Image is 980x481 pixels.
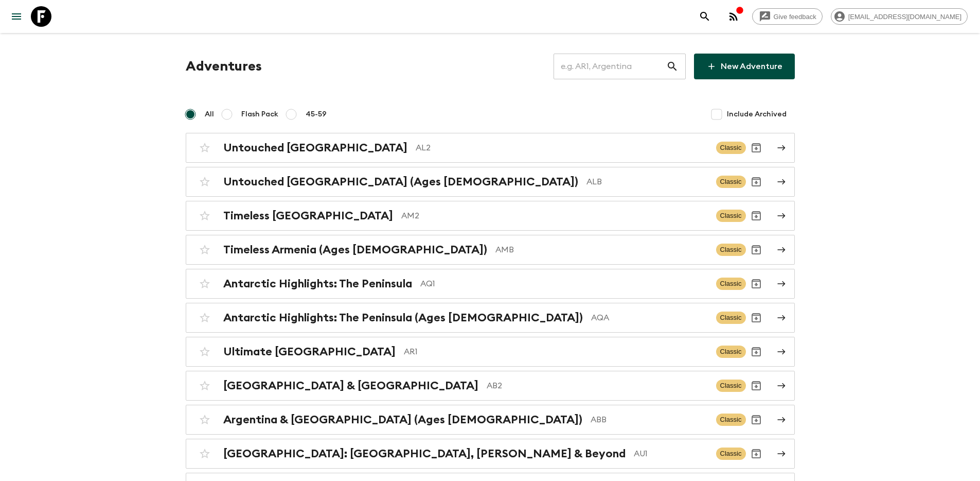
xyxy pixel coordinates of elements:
a: Ultimate [GEOGRAPHIC_DATA]AR1ClassicArchive [186,337,795,367]
a: [GEOGRAPHIC_DATA]: [GEOGRAPHIC_DATA], [PERSON_NAME] & BeyondAU1ClassicArchive [186,439,795,469]
p: AL2 [416,142,708,154]
span: 45-59 [306,109,327,119]
button: Archive [746,443,767,464]
a: Antarctic Highlights: The PeninsulaAQ1ClassicArchive [186,269,795,299]
button: Archive [746,239,767,260]
span: Include Archived [727,109,787,119]
span: Classic [716,142,746,154]
button: Archive [746,138,767,158]
a: Timeless [GEOGRAPHIC_DATA]AM2ClassicArchive [186,201,795,231]
p: AU1 [634,448,708,460]
a: Untouched [GEOGRAPHIC_DATA]AL2ClassicArchive [186,133,795,163]
p: AQA [591,312,708,324]
button: Archive [746,205,767,226]
button: Archive [746,273,767,294]
a: [GEOGRAPHIC_DATA] & [GEOGRAPHIC_DATA]AB2ClassicArchive [186,371,795,401]
div: [EMAIL_ADDRESS][DOMAIN_NAME] [831,8,968,25]
button: Archive [746,171,767,192]
button: menu [6,6,27,27]
span: All [205,109,214,119]
a: New Adventure [694,54,795,79]
input: e.g. AR1, Argentina [554,52,666,81]
button: Archive [746,409,767,430]
span: [EMAIL_ADDRESS][DOMAIN_NAME] [843,13,967,21]
p: AM2 [401,210,708,222]
button: Archive [746,307,767,328]
span: Classic [716,380,746,392]
p: ABB [591,414,708,426]
h2: Antarctic Highlights: The Peninsula (Ages [DEMOGRAPHIC_DATA]) [223,311,583,324]
span: Classic [716,448,746,460]
a: Untouched [GEOGRAPHIC_DATA] (Ages [DEMOGRAPHIC_DATA])ALBClassicArchive [186,167,795,197]
h2: Ultimate [GEOGRAPHIC_DATA] [223,345,396,358]
a: Argentina & [GEOGRAPHIC_DATA] (Ages [DEMOGRAPHIC_DATA])ABBClassicArchive [186,405,795,435]
span: Classic [716,176,746,188]
h2: [GEOGRAPHIC_DATA]: [GEOGRAPHIC_DATA], [PERSON_NAME] & Beyond [223,447,626,460]
button: search adventures [694,6,715,27]
a: Timeless Armenia (Ages [DEMOGRAPHIC_DATA])AMBClassicArchive [186,235,795,265]
h2: [GEOGRAPHIC_DATA] & [GEOGRAPHIC_DATA] [223,379,478,392]
h2: Untouched [GEOGRAPHIC_DATA] [223,141,407,154]
p: AB2 [487,380,708,392]
span: Classic [716,278,746,290]
p: AMB [495,244,708,256]
span: Flash Pack [241,109,278,119]
p: AR1 [404,346,708,358]
button: Archive [746,341,767,362]
span: Give feedback [768,13,822,21]
h2: Timeless Armenia (Ages [DEMOGRAPHIC_DATA]) [223,243,487,256]
h1: Adventures [186,56,262,77]
a: Give feedback [752,8,823,25]
h2: Untouched [GEOGRAPHIC_DATA] (Ages [DEMOGRAPHIC_DATA]) [223,175,578,188]
p: ALB [586,176,708,188]
h2: Antarctic Highlights: The Peninsula [223,277,412,290]
button: Archive [746,375,767,396]
span: Classic [716,210,746,222]
span: Classic [716,414,746,426]
span: Classic [716,312,746,324]
p: AQ1 [420,278,708,290]
span: Classic [716,346,746,358]
h2: Argentina & [GEOGRAPHIC_DATA] (Ages [DEMOGRAPHIC_DATA]) [223,413,582,426]
span: Classic [716,244,746,256]
a: Antarctic Highlights: The Peninsula (Ages [DEMOGRAPHIC_DATA])AQAClassicArchive [186,303,795,333]
h2: Timeless [GEOGRAPHIC_DATA] [223,209,393,222]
